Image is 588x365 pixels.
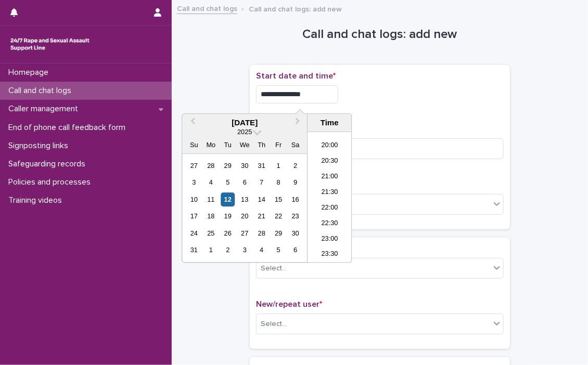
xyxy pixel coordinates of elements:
[288,192,302,206] div: Choose Saturday, August 16th, 2025
[221,192,235,206] div: Choose Tuesday, August 12th, 2025
[308,247,352,263] li: 23:30
[187,138,201,152] div: Su
[308,232,352,247] li: 23:00
[238,159,252,173] div: Choose Wednesday, July 30th, 2025
[221,176,235,190] div: Choose Tuesday, August 5th, 2025
[272,138,286,152] div: Fr
[308,185,352,201] li: 21:30
[4,68,57,77] p: Homepage
[254,192,269,206] div: Choose Thursday, August 14th, 2025
[238,226,252,240] div: Choose Wednesday, August 27th, 2025
[238,138,252,152] div: We
[4,104,86,114] p: Caller management
[4,195,70,205] p: Training videos
[238,176,252,190] div: Choose Wednesday, August 6th, 2025
[256,300,322,308] span: New/repeat user
[288,243,302,257] div: Choose Saturday, September 6th, 2025
[256,72,336,80] span: Start date and time
[272,159,286,173] div: Choose Friday, August 1st, 2025
[254,210,269,224] div: Choose Thursday, August 21st, 2025
[204,243,218,257] div: Choose Monday, September 1st, 2025
[187,226,201,240] div: Choose Sunday, August 24th, 2025
[4,141,76,151] p: Signposting links
[254,243,269,257] div: Choose Thursday, September 4th, 2025
[254,226,269,240] div: Choose Thursday, August 28th, 2025
[310,118,349,127] div: Time
[204,210,218,224] div: Choose Monday, August 18th, 2025
[204,159,218,173] div: Choose Monday, July 28th, 2025
[261,263,287,274] div: Select...
[249,3,342,14] p: Call and chat logs: add new
[8,34,92,55] img: rhQMoQhaT3yELyF149Cw
[177,2,237,14] a: Call and chat logs
[237,128,252,136] span: 2025
[272,210,286,224] div: Choose Friday, August 22nd, 2025
[288,159,302,173] div: Choose Saturday, August 2nd, 2025
[4,177,99,187] p: Policies and processes
[288,138,302,152] div: Sa
[204,138,218,152] div: Mo
[4,123,134,133] p: End of phone call feedback form
[204,192,218,206] div: Choose Monday, August 11th, 2025
[187,159,201,173] div: Choose Sunday, July 27th, 2025
[250,27,510,42] h1: Call and chat logs: add new
[254,138,269,152] div: Th
[4,86,80,96] p: Call and chat logs
[4,159,94,169] p: Safeguarding records
[182,118,307,127] div: [DATE]
[308,170,352,185] li: 21:00
[308,201,352,216] li: 22:00
[272,176,286,190] div: Choose Friday, August 8th, 2025
[204,176,218,190] div: Choose Monday, August 4th, 2025
[221,138,235,152] div: Tu
[221,210,235,224] div: Choose Tuesday, August 19th, 2025
[238,243,252,257] div: Choose Wednesday, September 3rd, 2025
[272,243,286,257] div: Choose Friday, September 5th, 2025
[221,226,235,240] div: Choose Tuesday, August 26th, 2025
[221,159,235,173] div: Choose Tuesday, July 29th, 2025
[183,115,200,132] button: Previous Month
[308,216,352,232] li: 22:30
[238,210,252,224] div: Choose Wednesday, August 20th, 2025
[187,192,201,206] div: Choose Sunday, August 10th, 2025
[238,192,252,206] div: Choose Wednesday, August 13th, 2025
[288,226,302,240] div: Choose Saturday, August 30th, 2025
[254,176,269,190] div: Choose Thursday, August 7th, 2025
[308,138,352,154] li: 20:00
[187,176,201,190] div: Choose Sunday, August 3rd, 2025
[204,226,218,240] div: Choose Monday, August 25th, 2025
[187,243,201,257] div: Choose Sunday, August 31st, 2025
[187,210,201,224] div: Choose Sunday, August 17th, 2025
[261,319,287,330] div: Select...
[186,158,304,259] div: month 2025-08
[254,159,269,173] div: Choose Thursday, July 31st, 2025
[308,154,352,170] li: 20:30
[288,210,302,224] div: Choose Saturday, August 23rd, 2025
[272,226,286,240] div: Choose Friday, August 29th, 2025
[290,115,307,132] button: Next Month
[288,176,302,190] div: Choose Saturday, August 9th, 2025
[221,243,235,257] div: Choose Tuesday, September 2nd, 2025
[272,192,286,206] div: Choose Friday, August 15th, 2025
